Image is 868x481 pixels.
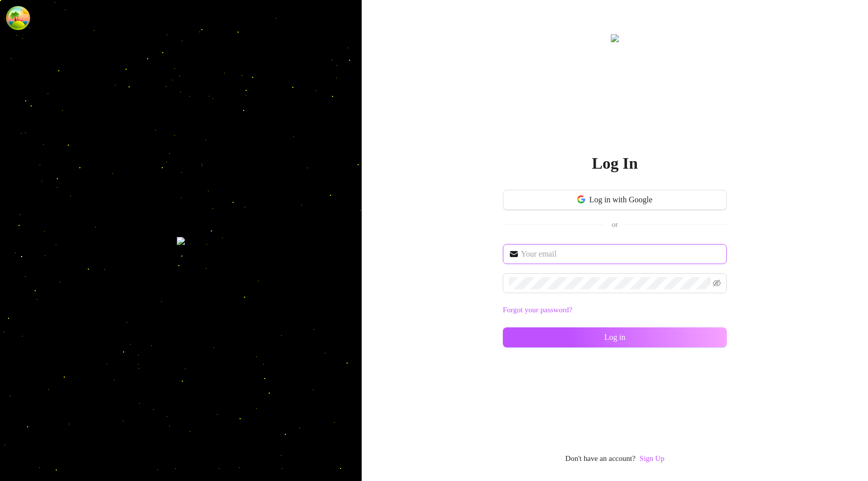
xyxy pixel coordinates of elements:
[592,153,638,174] h2: Log In
[503,327,727,347] button: Log in
[503,190,727,210] button: Log in with Google
[177,237,185,245] img: login-background.png
[639,454,665,462] a: Sign Up
[713,279,721,287] span: eye-invisible
[565,453,635,465] span: Don't have an account?
[589,195,653,204] span: Log in with Google
[503,306,572,314] a: Forgot your password?
[612,220,618,228] span: or
[611,34,619,42] img: logo.svg
[503,304,727,316] a: Forgot your password?
[8,8,28,28] button: Open Tanstack query devtools
[639,453,665,465] a: Sign Up
[521,248,721,260] input: Your email
[604,333,625,342] span: Log in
